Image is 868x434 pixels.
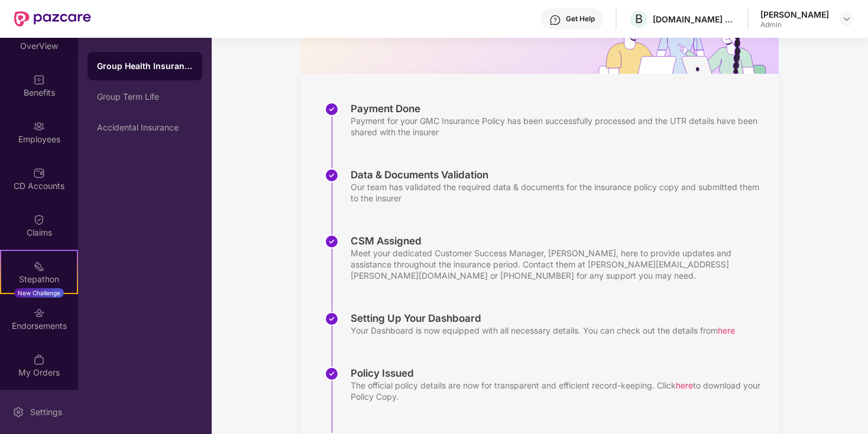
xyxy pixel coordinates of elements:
img: svg+xml;base64,PHN2ZyBpZD0iU3RlcC1Eb25lLTMyeDMyIiB4bWxucz0iaHR0cDovL3d3dy53My5vcmcvMjAwMC9zdmciIH... [325,102,339,116]
div: Our team has validated the required data & documents for the insurance policy copy and submitted ... [351,181,767,204]
img: svg+xml;base64,PHN2ZyBpZD0iQmVuZWZpdHMiIHhtbG5zPSJodHRwOi8vd3d3LnczLm9yZy8yMDAwL3N2ZyIgd2lkdGg9Ij... [33,74,45,86]
div: Policy Issued [351,367,767,380]
div: Data & Documents Validation [351,168,767,181]
img: svg+xml;base64,PHN2ZyBpZD0iTXlfT3JkZXJzIiBkYXRhLW5hbWU9Ik15IE9yZGVycyIgeG1sbnM9Imh0dHA6Ly93d3cudz... [33,354,45,366]
div: Group Health Insurance [97,60,193,72]
img: svg+xml;base64,PHN2ZyBpZD0iU3RlcC1Eb25lLTMyeDMyIiB4bWxucz0iaHR0cDovL3d3dy53My5vcmcvMjAwMC9zdmciIH... [325,234,339,249]
img: svg+xml;base64,PHN2ZyB4bWxucz0iaHR0cDovL3d3dy53My5vcmcvMjAwMC9zdmciIHdpZHRoPSIyMSIgaGVpZ2h0PSIyMC... [33,260,45,272]
div: Stepathon [1,273,77,285]
div: Accidental Insurance [97,123,193,132]
img: svg+xml;base64,PHN2ZyBpZD0iU3RlcC1Eb25lLTMyeDMyIiB4bWxucz0iaHR0cDovL3d3dy53My5vcmcvMjAwMC9zdmciIH... [325,312,339,326]
img: svg+xml;base64,PHN2ZyBpZD0iU2V0dGluZy0yMHgyMCIgeG1sbnM9Imh0dHA6Ly93d3cudzMub3JnLzIwMDAvc3ZnIiB3aW... [12,406,24,418]
div: Your Dashboard is now equipped with all necessary details. You can check out the details from [351,325,735,336]
img: svg+xml;base64,PHN2ZyBpZD0iU3RlcC1Eb25lLTMyeDMyIiB4bWxucz0iaHR0cDovL3d3dy53My5vcmcvMjAwMC9zdmciIH... [325,168,339,182]
div: Settings [27,406,66,418]
img: svg+xml;base64,PHN2ZyBpZD0iRW5kb3JzZW1lbnRzIiB4bWxucz0iaHR0cDovL3d3dy53My5vcmcvMjAwMC9zdmciIHdpZH... [33,307,45,319]
img: svg+xml;base64,PHN2ZyBpZD0iRHJvcGRvd24tMzJ4MzIiIHhtbG5zPSJodHRwOi8vd3d3LnczLm9yZy8yMDAwL3N2ZyIgd2... [842,14,851,24]
div: [DOMAIN_NAME] Global ([GEOGRAPHIC_DATA]) Private Limited [653,14,736,25]
div: The official policy details are now for transparent and efficient record-keeping. Click to downlo... [351,380,767,402]
div: Meet your dedicated Customer Success Manager, [PERSON_NAME], here to provide updates and assistan... [351,247,767,281]
div: New Challenge [14,288,64,298]
img: svg+xml;base64,PHN2ZyBpZD0iQ2xhaW0iIHhtbG5zPSJodHRwOi8vd3d3LnczLm9yZy8yMDAwL3N2ZyIgd2lkdGg9IjIwIi... [33,214,45,226]
div: Group Term Life [97,92,193,102]
span: here [718,325,735,335]
div: Admin [760,20,829,30]
img: New Pazcare Logo [14,11,91,27]
span: B [635,12,643,26]
div: [PERSON_NAME] [760,9,829,20]
span: here [676,380,693,390]
div: Setting Up Your Dashboard [351,312,735,325]
div: Get Help [566,14,595,24]
div: CSM Assigned [351,234,767,247]
img: svg+xml;base64,PHN2ZyBpZD0iRW1wbG95ZWVzIiB4bWxucz0iaHR0cDovL3d3dy53My5vcmcvMjAwMC9zdmciIHdpZHRoPS... [33,120,45,132]
img: svg+xml;base64,PHN2ZyBpZD0iSGVscC0zMngzMiIgeG1sbnM9Imh0dHA6Ly93d3cudzMub3JnLzIwMDAvc3ZnIiB3aWR0aD... [549,14,561,26]
div: Payment Done [351,102,767,115]
div: Payment for your GMC Insurance Policy has been successfully processed and the UTR details have be... [351,115,767,138]
img: svg+xml;base64,PHN2ZyBpZD0iU3RlcC1Eb25lLTMyeDMyIiB4bWxucz0iaHR0cDovL3d3dy53My5vcmcvMjAwMC9zdmciIH... [325,367,339,381]
img: svg+xml;base64,PHN2ZyBpZD0iQ0RfQWNjb3VudHMiIGRhdGEtbmFtZT0iQ0QgQWNjb3VudHMiIHhtbG5zPSJodHRwOi8vd3... [33,167,45,179]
